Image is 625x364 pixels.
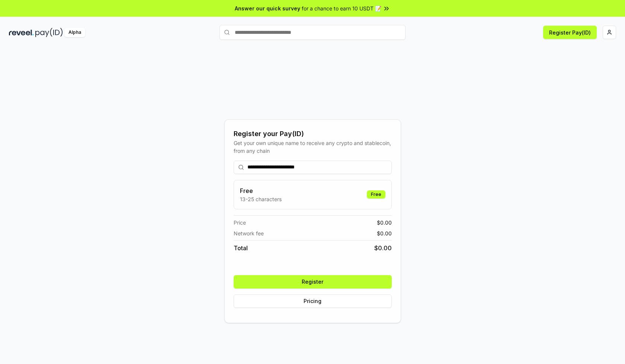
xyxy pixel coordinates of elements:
span: $ 0.00 [377,229,392,237]
span: Price [234,219,246,226]
img: pay_id [35,28,63,37]
span: Network fee [234,229,264,237]
span: $ 0.00 [377,219,392,226]
div: Free [367,190,385,199]
span: for a chance to earn 10 USDT 📝 [302,4,381,12]
button: Register [234,275,392,289]
span: Total [234,244,248,252]
button: Pricing [234,294,392,308]
div: Register your Pay(ID) [234,129,392,139]
p: 13-25 characters [240,195,282,203]
img: reveel_dark [9,28,34,37]
div: Get your own unique name to receive any crypto and stablecoin, from any chain [234,139,392,155]
button: Register Pay(ID) [543,26,597,39]
span: Answer our quick survey [235,4,300,12]
h3: Free [240,186,282,195]
span: $ 0.00 [374,244,392,252]
div: Alpha [64,28,85,37]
